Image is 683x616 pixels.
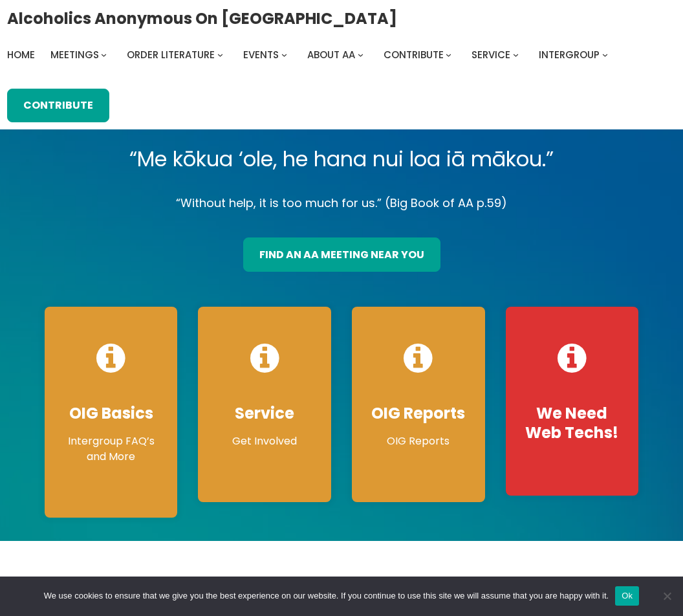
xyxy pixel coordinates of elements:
a: Contribute [384,46,444,64]
span: We use cookies to ensure that we give you the best experience on our website. If you continue to ... [44,589,609,602]
a: Events [243,46,279,64]
p: Get Involved [211,434,318,449]
span: Order Literature [127,48,215,61]
span: Home [7,48,35,61]
a: find an aa meeting near you [243,237,440,271]
h4: Service [211,404,318,423]
a: Contribute [7,89,109,122]
button: Meetings submenu [101,52,107,58]
a: About AA [307,46,355,64]
span: No [660,589,673,602]
span: Contribute [384,48,444,61]
span: Meetings [50,48,99,61]
button: Events submenu [281,52,287,58]
h4: OIG Basics [58,404,165,423]
p: Intergroup FAQ’s and More [58,434,165,465]
p: “Without help, it is too much for us.” (Big Book of AA p.59) [34,193,649,214]
button: Ok [615,586,639,606]
p: “Me kōkua ‘ole, he hana nui loa iā mākou.” [34,141,649,177]
button: Intergroup submenu [602,52,608,58]
h4: We Need Web Techs! [519,404,626,443]
a: Intergroup [539,46,600,64]
button: Order Literature submenu [217,52,223,58]
button: Service submenu [513,52,519,58]
a: Service [472,46,510,64]
span: Intergroup [539,48,600,61]
h4: OIG Reports [365,404,472,423]
a: Home [7,46,35,64]
span: About AA [307,48,355,61]
a: Alcoholics Anonymous on [GEOGRAPHIC_DATA] [7,5,397,32]
button: About AA submenu [358,52,363,58]
button: Contribute submenu [446,52,451,58]
a: Meetings [50,46,99,64]
span: Events [243,48,279,61]
span: Service [472,48,510,61]
nav: Intergroup [7,46,613,64]
p: OIG Reports [365,434,472,449]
